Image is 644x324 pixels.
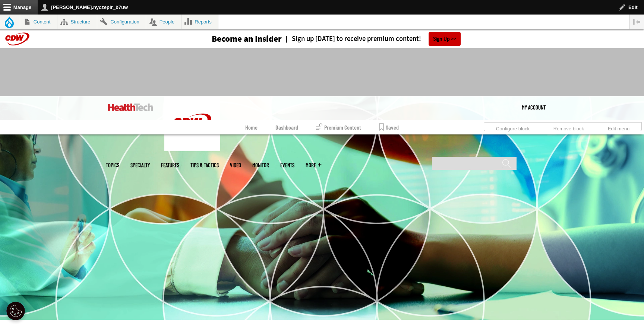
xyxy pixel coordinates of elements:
[522,96,546,118] a: My Account
[97,15,146,29] a: Configuration
[161,162,179,168] a: Features
[306,162,321,168] span: More
[146,15,181,29] a: People
[275,120,298,134] a: Dashboard
[6,302,25,320] button: Open Preferences
[6,302,25,320] div: Cookie Settings
[57,15,97,29] a: Structure
[20,15,57,29] a: Content
[605,124,632,132] a: Edit menu
[316,120,361,134] a: Premium Content
[184,35,282,43] a: Become an Insider
[522,96,546,118] div: User menu
[629,15,644,29] button: Vertical orientation
[252,162,269,168] a: MonITor
[379,120,399,134] a: Saved
[108,104,153,111] img: Home
[130,162,150,168] span: Specialty
[429,32,461,46] a: Sign Up
[190,162,219,168] a: Tips & Tactics
[280,162,294,168] a: Events
[181,15,218,29] a: Reports
[186,55,458,89] iframe: advertisement
[164,96,220,151] img: Home
[550,124,587,132] a: Remove block
[106,162,119,168] span: Topics
[245,120,258,134] a: Home
[230,162,241,168] a: Video
[282,35,421,42] a: Sign up [DATE] to receive premium content!
[212,35,282,43] h3: Become an Insider
[493,124,533,132] a: Configure block
[164,145,220,153] a: CDW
